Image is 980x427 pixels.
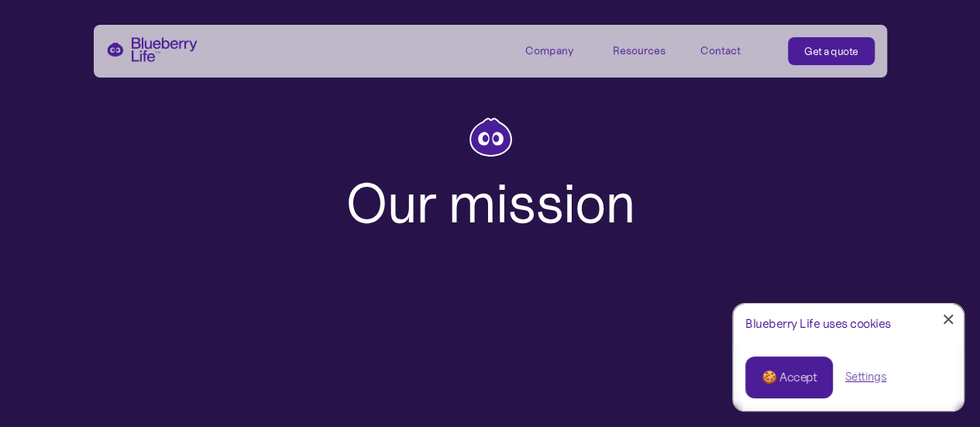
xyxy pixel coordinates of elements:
div: Close Cookie Popup [948,319,949,320]
div: Get a quote [804,43,858,59]
div: Resources [613,44,665,57]
a: Close Cookie Popup [933,304,964,335]
div: Contact [700,44,741,57]
a: home [106,37,198,62]
div: Blueberry Life uses cookies [745,316,951,331]
a: Get a quote [788,37,875,65]
a: 🍪 Accept [745,356,833,398]
a: Settings [845,369,886,385]
div: Company [525,37,595,63]
h1: Our mission [346,174,634,233]
div: 🍪 Accept [762,369,817,386]
a: Contact [700,37,770,63]
div: Company [525,44,573,57]
div: Resources [613,37,683,63]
